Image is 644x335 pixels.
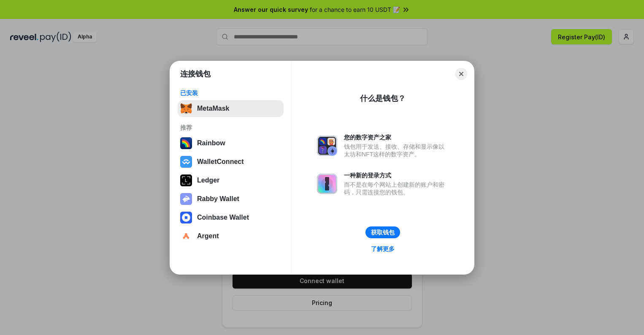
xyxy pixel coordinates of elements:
button: 获取钱包 [365,226,400,238]
div: Argent [197,232,219,240]
div: 一种新的登录方式 [344,172,449,179]
button: Coinbase Wallet [178,209,284,226]
div: 推荐 [180,124,281,131]
div: Ledger [197,177,219,184]
img: svg+xml,%3Csvg%20xmlns%3D%22http%3A%2F%2Fwww.w3.org%2F2000%2Fsvg%22%20fill%3D%22none%22%20viewBox... [317,174,337,194]
img: svg+xml,%3Csvg%20xmlns%3D%22http%3A%2F%2Fwww.w3.org%2F2000%2Fsvg%22%20width%3D%2228%22%20height%3... [180,174,192,186]
div: 而不是在每个网站上创建新的账户和密码，只需连接您的钱包。 [344,181,449,196]
button: Argent [178,228,284,245]
div: 什么是钱包？ [360,93,406,103]
button: MetaMask [178,100,284,117]
img: svg+xml,%3Csvg%20width%3D%2228%22%20height%3D%2228%22%20viewBox%3D%220%200%2028%2028%22%20fill%3D... [180,230,192,242]
img: svg+xml,%3Csvg%20width%3D%2228%22%20height%3D%2228%22%20viewBox%3D%220%200%2028%2028%22%20fill%3D... [180,212,192,223]
div: 钱包用于发送、接收、存储和显示像以太坊和NFT这样的数字资产。 [344,143,449,158]
div: Coinbase Wallet [197,214,249,221]
div: 您的数字资产之家 [344,133,449,141]
a: 了解更多 [366,243,400,254]
div: Rainbow [197,139,225,147]
button: Ledger [178,172,284,189]
div: 了解更多 [371,245,395,253]
img: svg+xml,%3Csvg%20width%3D%2228%22%20height%3D%2228%22%20viewBox%3D%220%200%2028%2028%22%20fill%3D... [180,156,192,168]
img: svg+xml,%3Csvg%20xmlns%3D%22http%3A%2F%2Fwww.w3.org%2F2000%2Fsvg%22%20fill%3D%22none%22%20viewBox... [180,193,192,205]
img: svg+xml,%3Csvg%20width%3D%22120%22%20height%3D%22120%22%20viewBox%3D%220%200%20120%20120%22%20fil... [180,137,192,149]
button: Rainbow [178,135,284,152]
div: MetaMask [197,105,229,112]
h1: 连接钱包 [180,69,211,79]
img: svg+xml,%3Csvg%20xmlns%3D%22http%3A%2F%2Fwww.w3.org%2F2000%2Fsvg%22%20fill%3D%22none%22%20viewBox... [317,136,337,156]
button: WalletConnect [178,153,284,170]
div: WalletConnect [197,158,244,166]
div: 获取钱包 [371,229,395,236]
img: svg+xml,%3Csvg%20fill%3D%22none%22%20height%3D%2233%22%20viewBox%3D%220%200%2035%2033%22%20width%... [180,103,192,114]
button: Rabby Wallet [178,191,284,207]
button: Close [455,68,467,80]
div: Rabby Wallet [197,195,239,203]
div: 已安装 [180,89,281,97]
